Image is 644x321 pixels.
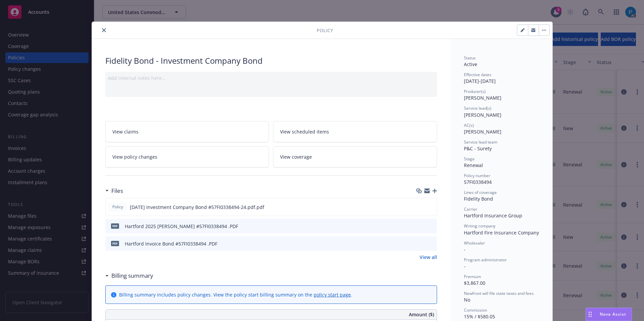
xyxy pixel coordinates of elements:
[464,290,534,296] span: Newfront will file state taxes and fees
[464,72,539,85] div: [DATE] - [DATE]
[464,297,470,303] span: No
[464,196,493,202] span: Fidelity Bond
[464,190,497,195] span: Lines of coverage
[273,146,437,167] a: View coverage
[417,204,423,211] button: download file
[317,27,333,34] span: Policy
[428,240,434,247] button: preview file
[105,146,269,167] a: View policy changes
[105,271,153,280] div: Billing summary
[464,139,497,145] span: Service lead team
[119,291,352,298] div: Billing summary includes policy changes. View the policy start billing summary on the .
[409,311,434,318] span: Amount ($)
[464,72,491,77] span: Effective dates
[105,121,269,142] a: View claims
[125,240,217,247] div: Hartford Invoice Bond #57FI0338494 .PDF
[464,145,492,152] span: P&C - Surety
[108,74,434,82] div: Add internal notes here...
[464,95,501,101] span: [PERSON_NAME]
[105,186,123,195] div: Files
[428,204,434,211] button: preview file
[464,229,539,236] span: Hartford Fire Insurance Company
[111,186,123,195] h3: Files
[314,291,351,298] a: policy start page
[464,55,476,61] span: Status
[105,55,437,66] div: Fidelity Bond - Investment Company Bond
[280,153,312,160] span: View coverage
[464,257,507,263] span: Program administrator
[428,223,434,230] button: preview file
[464,212,522,219] span: Hartford Insurance Group
[586,308,632,321] button: Nova Assist
[111,241,119,246] span: PDF
[111,204,124,210] span: Policy
[464,206,477,212] span: Carrier
[464,274,481,279] span: Premium
[464,313,495,320] span: 15% / $580.05
[464,307,487,313] span: Commission
[464,179,492,185] span: 57FI0338494
[420,254,437,261] a: View all
[464,89,486,94] span: Producer(s)
[418,240,423,247] button: download file
[100,26,108,34] button: close
[464,156,475,162] span: Stage
[273,121,437,142] a: View scheduled items
[464,128,501,135] span: [PERSON_NAME]
[464,280,485,286] span: $3,867.00
[464,240,485,246] span: Wholesaler
[464,173,490,178] span: Policy number
[112,128,139,135] span: View claims
[111,271,153,280] h3: Billing summary
[586,308,594,321] div: Drag to move
[464,223,495,229] span: Writing company
[130,204,264,211] span: [DATE] Investment Company Bond #57FI0338494-24.pdf.pdf
[111,223,119,228] span: PDF
[125,223,238,230] div: Hartford 2025 [PERSON_NAME] #57FI0338494 .PDF
[464,263,466,269] span: -
[464,105,491,111] span: Service lead(s)
[112,153,157,160] span: View policy changes
[600,311,626,317] span: Nova Assist
[418,223,423,230] button: download file
[464,112,501,118] span: [PERSON_NAME]
[464,61,477,67] span: Active
[280,128,329,135] span: View scheduled items
[464,162,483,168] span: Renewal
[464,122,474,128] span: AC(s)
[464,246,466,253] span: -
